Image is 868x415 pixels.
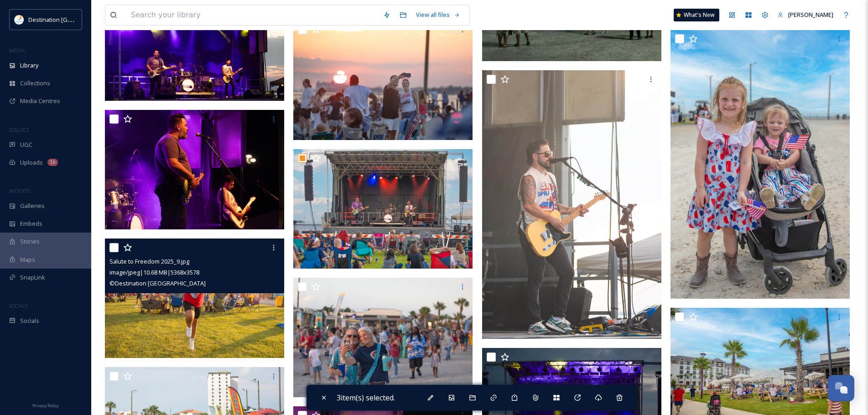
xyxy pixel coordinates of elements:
img: Salute to Freedom 2025_01.jpg [670,30,850,299]
span: Embeds [20,219,42,228]
span: COLLECT [9,126,29,133]
span: Salute to Freedom 2025_9.jpg [109,257,189,265]
span: MEDIA [9,47,25,54]
span: Galleries [20,202,45,210]
button: Open Chat [828,375,854,401]
img: Salute to Freedom 2025_13.jpg [105,110,284,229]
span: © Destination [GEOGRAPHIC_DATA] [109,279,206,287]
span: [PERSON_NAME] [788,10,833,19]
span: Library [20,61,38,70]
span: WIDGETS [9,187,30,194]
span: Stories [20,237,40,246]
span: SOCIALS [9,302,27,309]
div: 1k [47,159,58,166]
img: download.png [15,15,24,24]
span: SnapLink [20,273,45,282]
a: View all files [411,6,465,24]
span: 3 item(s) selected. [337,393,395,403]
span: Uploads [20,158,43,167]
span: Media Centres [20,97,60,105]
span: UGC [20,140,32,149]
span: Collections [20,79,50,88]
span: Maps [20,255,35,264]
a: Privacy Policy [32,399,59,410]
img: Salute to Freedom 2025_18.jpg [293,149,473,269]
span: image/jpeg | 10.68 MB | 5368 x 3578 [109,268,199,276]
img: Salute to Freedom 2025_17.jpg [293,278,473,397]
img: Salute to Freedom 2025_9.jpg [105,239,284,358]
span: Destination [GEOGRAPHIC_DATA] [28,15,119,24]
a: What's New [674,9,719,21]
a: [PERSON_NAME] [773,6,838,24]
img: Salute to Freedom 2025_21.jpg [482,70,661,339]
input: Search your library [126,5,379,25]
span: Socials [20,316,39,325]
span: Privacy Policy [32,403,59,409]
img: Salute to Freedom 2025_20.jpg [293,21,473,140]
